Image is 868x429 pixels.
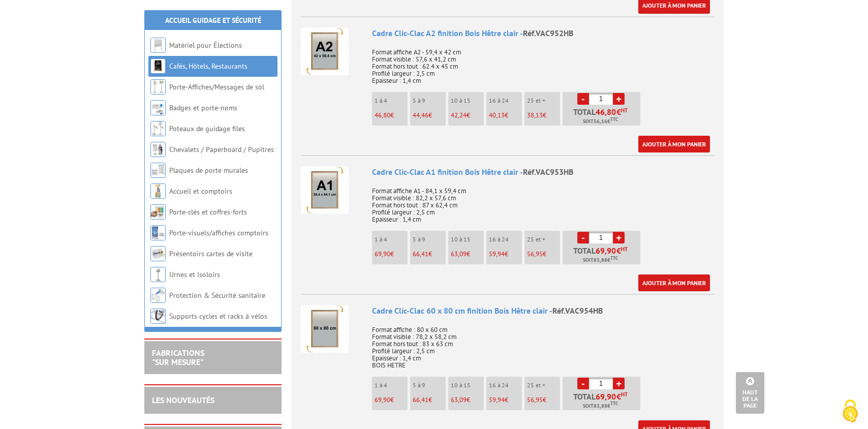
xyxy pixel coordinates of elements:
sup: HT [621,107,628,114]
p: 16 à 24 [489,97,522,104]
p: € [413,251,446,258]
p: 10 à 15 [451,236,484,243]
sup: TTC [610,401,618,406]
div: Cadre Clic-Clac A2 finition Bois Hêtre clair - [372,27,715,39]
img: Urnes et isoloirs [150,267,166,282]
p: Total [565,392,640,410]
p: € [451,112,484,119]
p: € [489,112,522,119]
span: 56,95 [527,250,543,258]
a: Accueil Guidage et Sécurité [165,16,261,25]
p: € [527,112,560,119]
a: Haut de la page [736,372,764,414]
p: 25 et + [527,97,560,104]
a: - [577,93,589,105]
p: € [413,112,446,119]
p: 5 à 9 [413,236,446,243]
a: + [613,232,625,243]
a: Cafés, Hôtels, Restaurants [169,62,247,71]
p: 16 à 24 [489,382,522,389]
a: Matériel pour Élections [169,41,242,50]
span: 66,41 [413,395,428,404]
a: - [577,378,589,389]
span: 46,80 [596,108,616,116]
span: 42,24 [451,111,467,119]
span: 44,46 [413,111,428,119]
p: Total [565,108,640,126]
a: Badges et porte-noms [169,103,237,112]
span: 63,09 [451,395,467,404]
span: € [616,108,621,116]
img: Cadre Clic-Clac 60 x 80 cm finition Bois Hêtre clair [301,305,349,353]
img: Supports cycles et racks à vélos [150,309,166,324]
a: Porte-visuels/affiches comptoirs [169,228,268,237]
img: Badges et porte-noms [150,100,166,115]
p: Format affiche A1 - 84,1 x 59,4 cm Format visible : 82,2 x 57,6 cm Format hors tout : 87 x 62,4 c... [372,180,715,223]
p: € [413,396,446,404]
span: € [616,247,621,255]
span: 69,90 [375,250,390,258]
span: 38,13 [527,111,543,119]
a: Porte-clés et coffres-forts [169,207,247,217]
span: 40,13 [489,111,505,119]
p: € [489,251,522,258]
sup: TTC [610,255,618,261]
a: Présentoirs cartes de visite [169,249,253,258]
span: 56,95 [527,395,543,404]
img: Accueil et comptoirs [150,183,166,199]
img: Cadre Clic-Clac A2 finition Bois Hêtre clair [301,27,349,75]
a: Ajouter à mon panier [638,274,710,291]
span: 69,90 [375,395,390,404]
span: Réf.VAC952HB [523,28,573,38]
img: Cadre Clic-Clac A1 finition Bois Hêtre clair [301,166,349,214]
p: Format affiche A2 - 59,4 x 42 cm Format visible : 57,6 x 41,2 cm Format hors tout : 62.4 x 45 cm ... [372,42,715,84]
span: € [616,392,621,401]
p: € [451,396,484,404]
span: Réf.VAC954HB [552,305,603,316]
img: Protection & Sécurité sanitaire [150,288,166,303]
span: 69,90 [596,392,616,401]
span: 66,41 [413,250,428,258]
img: Plaques de porte murales [150,163,166,178]
sup: HT [621,246,628,253]
a: FABRICATIONS"Sur Mesure" [152,348,204,367]
p: € [375,396,408,404]
span: 59,94 [489,395,505,404]
a: Protection & Sécurité sanitaire [169,291,265,300]
p: 1 à 4 [375,97,408,104]
img: Poteaux de guidage files [150,121,166,136]
span: 83,88 [594,402,607,410]
p: Total [565,247,640,264]
img: Porte-clés et coffres-forts [150,204,166,220]
p: 25 et + [527,236,560,243]
a: + [613,378,625,389]
a: + [613,93,625,105]
span: 56,16 [594,117,607,126]
p: € [527,396,560,404]
span: 63,09 [451,250,467,258]
span: Soit € [583,256,618,264]
a: Supports cycles et racks à vélos [169,312,267,321]
p: Format affiche : 80 x 60 cm Format visible : 78,2 x 58,2 cm Format hors tout : 83 x 63 cm Profilé... [372,319,715,369]
span: 46,80 [375,111,390,119]
p: 5 à 9 [413,382,446,389]
a: Ajouter à mon panier [638,136,710,152]
span: Soit € [583,117,618,126]
img: Cafés, Hôtels, Restaurants [150,58,166,74]
div: Cadre Clic-Clac 60 x 80 cm finition Bois Hêtre clair - [372,305,715,317]
img: Présentoirs cartes de visite [150,246,166,261]
p: € [451,251,484,258]
p: 1 à 4 [375,382,408,389]
p: 16 à 24 [489,236,522,243]
span: 83,88 [594,256,607,264]
img: Chevalets / Paperboard / Pupitres [150,142,166,157]
a: Plaques de porte murales [169,166,248,175]
a: Urnes et isoloirs [169,270,220,279]
p: € [489,396,522,404]
img: Porte-Affiches/Messages de sol [150,79,166,95]
span: 69,90 [596,247,616,255]
div: Cadre Clic-Clac A1 finition Bois Hêtre clair - [372,166,715,178]
button: Cookies (fenêtre modale) [832,394,868,429]
a: Poteaux de guidage files [169,124,245,133]
p: € [375,251,408,258]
